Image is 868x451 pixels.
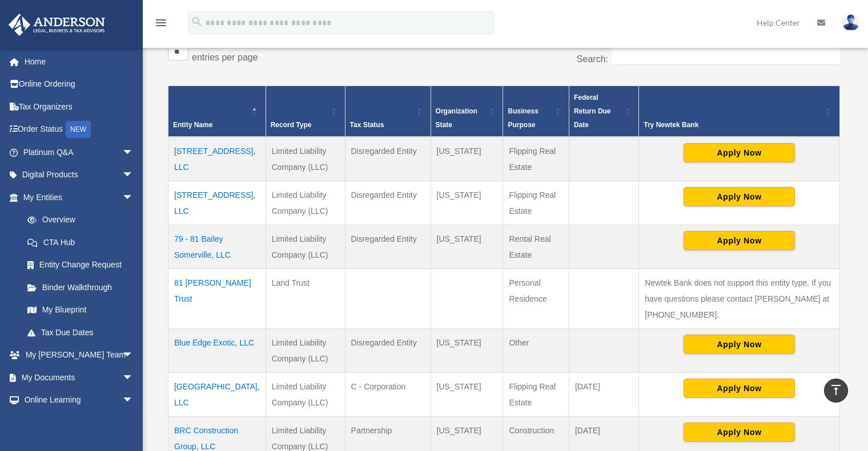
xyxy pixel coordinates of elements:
td: 79 - 81 Bailey Somerville, LLC [168,225,266,269]
td: [STREET_ADDRESS], LLC [168,181,266,225]
button: Apply Now [684,143,795,162]
td: Land Trust [266,269,345,328]
td: Personal Residence [503,269,569,328]
td: [GEOGRAPHIC_DATA], LLC [168,372,266,416]
td: Disregarded Entity [345,225,431,269]
th: Business Purpose: Activate to sort [503,86,569,137]
a: vertical_align_top [824,379,848,403]
td: Limited Liability Company (LLC) [266,225,345,269]
a: CTA Hub [16,231,145,254]
td: Flipping Real Estate [503,372,569,416]
td: Limited Liability Company (LLC) [266,328,345,372]
span: arrow_drop_down [122,186,145,209]
th: Entity Name: Activate to invert sorting [168,86,266,137]
td: Rental Real Estate [503,225,569,269]
a: Home [8,50,151,73]
td: Limited Liability Company (LLC) [266,181,345,225]
a: My Blueprint [16,299,145,322]
td: Other [503,328,569,372]
span: arrow_drop_down [122,344,145,367]
td: Disregarded Entity [345,328,431,372]
span: arrow_drop_down [122,366,145,389]
button: Apply Now [684,379,795,398]
a: Order StatusNEW [8,118,151,141]
button: Apply Now [684,422,795,442]
button: Apply Now [684,335,795,354]
th: Federal Return Due Date: Activate to sort [569,86,638,137]
td: Flipping Real Estate [503,137,569,181]
a: My Entitiesarrow_drop_down [8,186,145,209]
a: Digital Productsarrow_drop_down [8,164,151,186]
td: [US_STATE] [431,328,503,372]
span: Organization State [436,107,477,129]
td: Disregarded Entity [345,181,431,225]
i: search [191,15,203,28]
span: Federal Return Due Date [574,94,611,129]
a: My Documentsarrow_drop_down [8,366,151,389]
td: [STREET_ADDRESS], LLC [168,137,266,181]
span: arrow_drop_down [122,411,145,434]
td: 81 [PERSON_NAME] Trust [168,269,266,328]
i: menu [154,16,168,30]
td: [US_STATE] [431,137,503,181]
td: Limited Liability Company (LLC) [266,137,345,181]
th: Try Newtek Bank : Activate to sort [639,86,840,137]
a: Tax Organizers [8,95,151,118]
button: Apply Now [684,231,795,250]
a: Online Ordering [8,73,151,96]
th: Record Type: Activate to sort [266,86,345,137]
i: vertical_align_top [829,383,843,397]
span: arrow_drop_down [122,141,145,164]
td: Blue Edge Exotic, LLC [168,328,266,372]
th: Organization State: Activate to sort [431,86,503,137]
button: Apply Now [684,187,795,206]
a: menu [154,20,168,30]
span: arrow_drop_down [122,164,145,187]
img: Anderson Advisors Platinum Portal [5,14,108,36]
td: Flipping Real Estate [503,181,569,225]
td: [US_STATE] [431,372,503,416]
span: arrow_drop_down [122,389,145,412]
span: Entity Name [173,121,212,129]
td: [DATE] [569,372,638,416]
th: Tax Status: Activate to sort [345,86,431,137]
a: Online Learningarrow_drop_down [8,389,151,412]
a: Platinum Q&Aarrow_drop_down [8,141,151,164]
span: Tax Status [350,121,384,129]
span: Business Purpose [508,107,538,129]
div: NEW [66,121,91,138]
td: [US_STATE] [431,181,503,225]
a: Binder Walkthrough [16,276,145,299]
td: Disregarded Entity [345,137,431,181]
a: Entity Change Request [16,254,145,277]
a: Billingarrow_drop_down [8,411,151,434]
a: Tax Due Dates [16,321,145,344]
a: My [PERSON_NAME] Teamarrow_drop_down [8,344,151,367]
td: Limited Liability Company (LLC) [266,372,345,416]
a: Overview [16,209,139,231]
td: Newtek Bank does not support this entity type. If you have questions please contact [PERSON_NAME]... [639,269,840,328]
label: entries per page [192,52,258,62]
td: C - Corporation [345,372,431,416]
span: Record Type [271,121,312,129]
label: Search: [577,54,608,64]
img: User Pic [842,14,859,31]
div: Try Newtek Bank [644,118,822,132]
td: [US_STATE] [431,225,503,269]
